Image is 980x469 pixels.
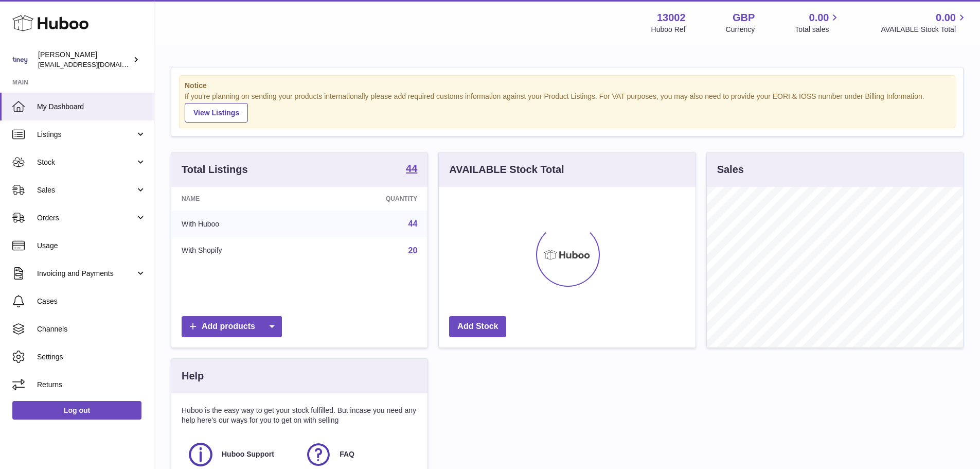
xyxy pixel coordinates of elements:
strong: GBP [733,11,755,25]
a: Log out [12,401,141,420]
div: If you're planning on sending your products internationally please add required customs informati... [185,92,950,123]
p: Huboo is the easy way to get your stock fulfilled. But incase you need any help here's our ways f... [182,406,417,425]
td: With Shopify [171,237,310,264]
a: 44 [408,219,418,228]
span: 0.00 [809,11,829,25]
span: FAQ [340,449,354,459]
a: View Listings [185,103,248,123]
span: Sales [37,185,135,195]
span: Huboo Support [222,449,274,459]
a: Add Stock [449,316,506,337]
div: [PERSON_NAME] [38,50,131,70]
span: Cases [37,297,146,306]
th: Name [171,187,310,211]
span: My Dashboard [37,102,146,112]
span: Usage [37,241,146,251]
a: 0.00 AVAILABLE Stock Total [881,11,968,34]
a: Huboo Support [187,441,294,468]
span: Settings [37,352,146,362]
a: 44 [406,163,417,176]
img: internalAdmin-13002@internal.huboo.com [12,52,28,67]
a: Add products [182,316,282,337]
strong: Notice [185,81,950,91]
a: FAQ [305,441,412,468]
span: Total sales [795,25,841,34]
a: 20 [408,246,418,255]
div: Currency [726,25,755,34]
span: AVAILABLE Stock Total [881,25,968,34]
h3: Sales [717,163,744,177]
span: Returns [37,380,146,390]
strong: 13002 [657,11,686,25]
span: Channels [37,324,146,334]
span: [EMAIL_ADDRESS][DOMAIN_NAME] [38,60,151,68]
span: Orders [37,213,135,223]
a: 0.00 Total sales [795,11,841,34]
strong: 44 [406,163,417,173]
span: Listings [37,130,135,140]
td: With Huboo [171,211,310,237]
span: Stock [37,158,135,167]
h3: Help [182,369,204,383]
h3: AVAILABLE Stock Total [449,163,564,177]
span: Invoicing and Payments [37,269,135,279]
div: Huboo Ref [651,25,686,34]
th: Quantity [310,187,428,211]
span: 0.00 [936,11,956,25]
h3: Total Listings [182,163,248,177]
